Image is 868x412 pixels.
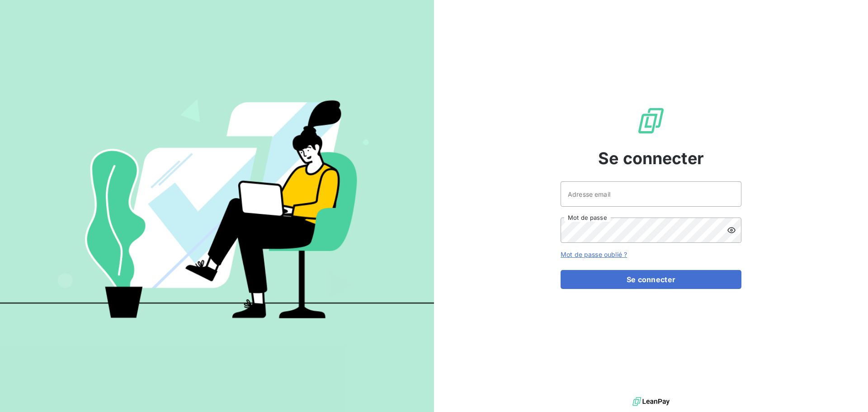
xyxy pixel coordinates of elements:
a: Mot de passe oublié ? [561,251,627,258]
span: Se connecter [598,146,704,170]
img: logo [632,395,670,408]
button: Se connecter [561,270,741,289]
img: Logo LeanPay [637,106,665,135]
input: placeholder [561,181,741,207]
